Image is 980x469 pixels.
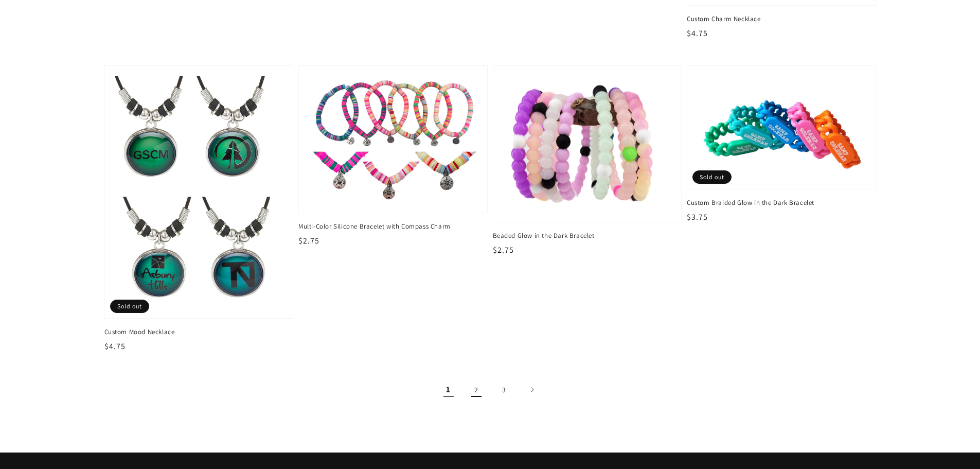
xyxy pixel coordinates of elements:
span: Custom Mood Necklace [104,327,294,337]
img: Custom Mood Necklace [115,76,283,308]
span: Custom Braided Glow in the Dark Bracelet [687,198,876,207]
span: $3.75 [687,212,708,222]
span: Custom Charm Necklace [687,14,876,24]
a: Page 3 [493,378,515,401]
a: Custom Braided Glow in the Dark Bracelet Custom Braided Glow in the Dark Bracelet $3.75 [687,65,876,223]
a: Next page [521,378,543,401]
span: Multi-Color Silicone Bracelet with Compass Charm [298,222,488,231]
span: $4.75 [687,28,708,39]
a: Beaded Glow in the Dark Bracelet Beaded Glow in the Dark Bracelet $2.75 [493,65,682,256]
span: $2.75 [298,235,319,246]
a: Multi-Color Silicone Bracelet with Compass Charm Multi-Color Silicone Bracelet with Compass Charm... [298,65,488,247]
span: Beaded Glow in the Dark Bracelet [493,231,682,240]
span: $2.75 [493,245,514,255]
img: Beaded Glow in the Dark Bracelet [504,76,671,212]
nav: Pagination [104,378,876,401]
img: Custom Braided Glow in the Dark Bracelet [698,76,865,179]
span: Sold out [110,300,149,313]
img: Multi-Color Silicone Bracelet with Compass Charm [309,76,477,202]
span: Page 1 [437,378,460,401]
span: Sold out [692,170,732,184]
span: $4.75 [104,341,126,352]
a: Custom Mood Necklace Custom Mood Necklace $4.75 [104,65,294,353]
a: Page 2 [465,378,488,401]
